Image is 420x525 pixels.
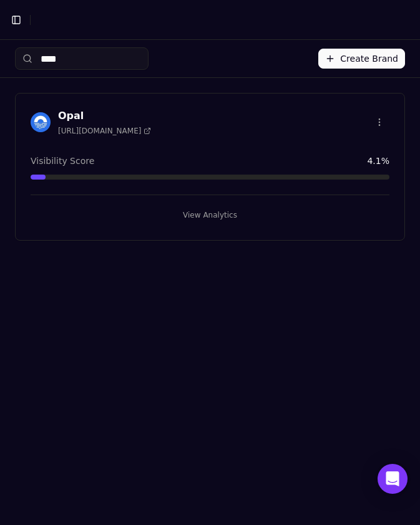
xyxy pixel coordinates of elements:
button: Create Brand [318,49,405,69]
img: Opal [31,112,51,132]
span: 4.1 % [367,155,389,167]
span: [URL][DOMAIN_NAME] [58,126,151,136]
h3: Opal [58,108,151,123]
div: Open Intercom Messenger [378,464,408,494]
button: View Analytics [31,205,389,225]
span: Visibility Score [31,155,94,167]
